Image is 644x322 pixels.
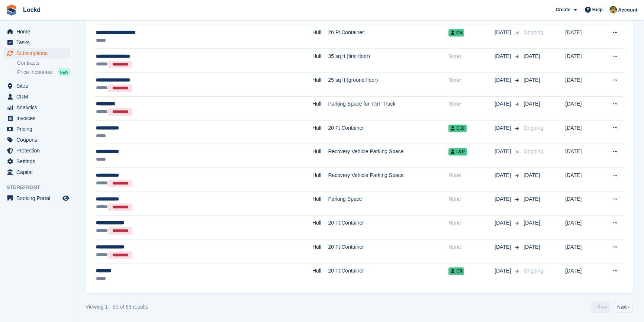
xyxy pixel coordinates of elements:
a: Preview store [61,194,70,203]
span: [DATE] [495,267,512,275]
span: [DATE] [495,219,512,227]
div: None [448,243,495,251]
a: menu [4,135,70,145]
a: menu [4,113,70,123]
td: Hull [312,168,328,191]
td: Hull [312,239,328,263]
a: menu [4,145,70,156]
span: [DATE] [524,53,540,59]
span: Ongoing [524,148,543,154]
img: Amy Bailey [609,6,617,13]
a: menu [4,156,70,167]
a: Next [614,302,633,313]
span: [DATE] [495,148,512,155]
td: 35 sq ft (first floor) [328,48,448,72]
span: [DATE] [495,243,512,251]
span: [DATE] [524,172,540,178]
span: [DATE] [524,220,540,226]
td: Hull [312,215,328,239]
td: 20 Ft Container [328,215,448,239]
span: C5 [448,29,464,36]
div: None [448,52,495,60]
div: None [448,100,495,108]
span: C8 [448,267,464,275]
a: menu [4,167,70,177]
td: Recovery Vehicle Parking Space [328,168,448,191]
a: menu [4,48,70,58]
div: None [448,76,495,84]
span: Ongoing [524,268,543,274]
td: [DATE] [565,191,599,215]
span: [DATE] [524,77,540,83]
span: [DATE] [495,100,512,108]
td: [DATE] [565,263,599,287]
a: menu [4,91,70,102]
a: menu [4,193,70,203]
nav: Pages [590,302,634,313]
td: 25 sq ft (ground floor) [328,73,448,96]
td: 20 Ft Container [328,25,448,49]
div: NEW [58,68,70,76]
a: menu [4,26,70,37]
a: menu [4,124,70,134]
span: Booking Portal [16,193,61,203]
span: Ongoing [524,29,543,35]
td: [DATE] [565,120,599,144]
td: Hull [312,144,328,168]
td: 20 Ft Container [328,120,448,144]
span: [DATE] [495,195,512,203]
span: Sites [16,81,61,91]
td: Parking Space for 7.5T Truck [328,96,448,120]
span: [DATE] [495,52,512,60]
img: stora-icon-8386f47178a22dfd0bd8f6a31ec36ba5ce8667c1dd55bd0f319d3a0aa187defe.svg [6,4,17,16]
span: Create [556,6,570,13]
a: menu [4,81,70,91]
span: Settings [16,156,61,167]
span: Protection [16,145,61,156]
a: Previous [591,302,611,313]
span: Invoices [16,113,61,123]
div: None [448,195,495,203]
span: C10 [448,125,467,132]
td: Hull [312,96,328,120]
span: [DATE] [495,29,512,36]
td: 20 Ft Container [328,263,448,287]
td: Hull [312,191,328,215]
div: None [448,219,495,227]
td: [DATE] [565,239,599,263]
a: Price increases NEW [17,68,70,76]
td: Hull [312,120,328,144]
a: Lockd [20,4,44,16]
span: Subscriptions [16,48,61,58]
td: Hull [312,48,328,72]
span: [DATE] [495,124,512,132]
span: [DATE] [524,196,540,202]
span: Account [618,6,637,14]
span: Ongoing [524,125,543,131]
span: Help [592,6,603,13]
span: Price increases [17,69,53,76]
span: [DATE] [495,171,512,179]
span: [DATE] [524,244,540,250]
td: [DATE] [565,215,599,239]
span: CRM [16,91,61,102]
span: Tasks [16,37,61,48]
span: LVP [448,148,467,155]
span: [DATE] [524,101,540,107]
span: Storefront [7,184,74,191]
a: menu [4,37,70,48]
td: 20 Ft Container [328,239,448,263]
td: [DATE] [565,48,599,72]
td: Hull [312,25,328,49]
td: Hull [312,263,328,287]
td: Hull [312,73,328,96]
td: [DATE] [565,168,599,191]
div: None [448,171,495,179]
td: [DATE] [565,144,599,168]
span: Coupons [16,135,61,145]
td: [DATE] [565,96,599,120]
span: Analytics [16,102,61,113]
td: Parking Space [328,191,448,215]
td: [DATE] [565,25,599,49]
a: Contracts [17,59,70,67]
